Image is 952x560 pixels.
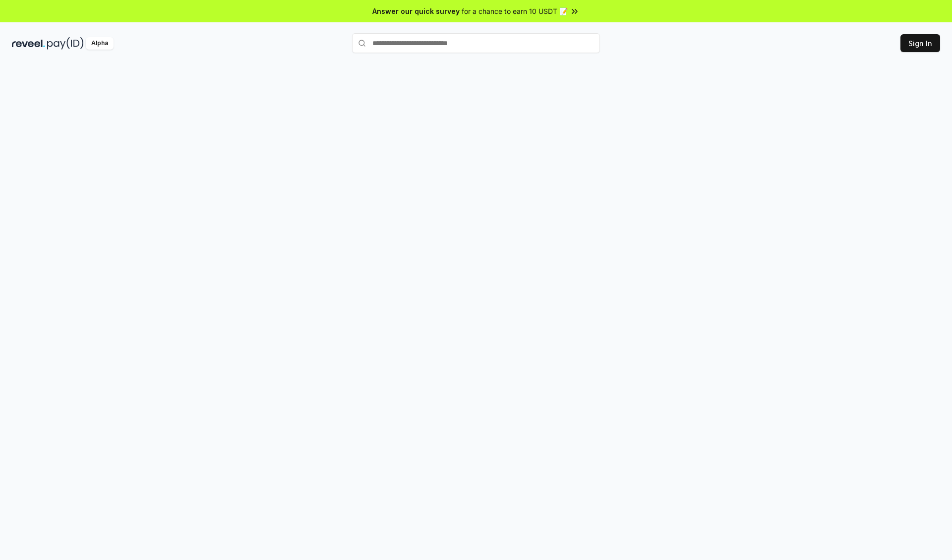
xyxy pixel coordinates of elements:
span: for a chance to earn 10 USDT 📝 [462,6,568,16]
span: Answer our quick survey [372,6,460,16]
img: pay_id [47,37,84,50]
div: Alpha [86,37,114,50]
img: reveel_dark [12,37,45,50]
button: Sign In [900,34,940,52]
